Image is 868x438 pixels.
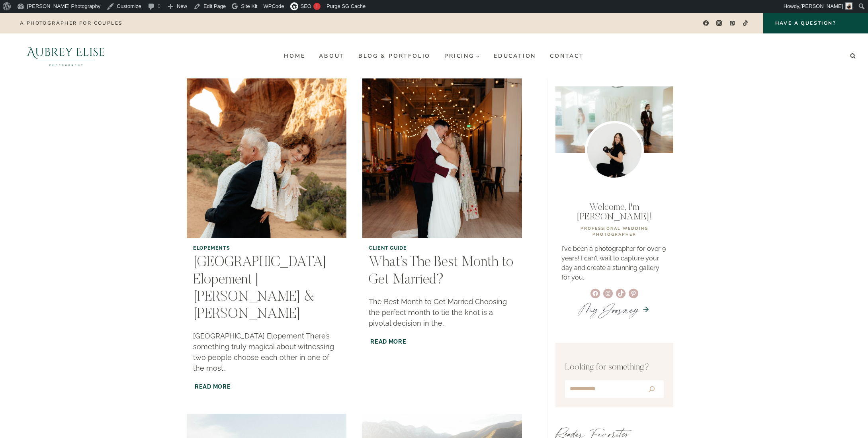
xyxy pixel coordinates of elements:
[277,50,312,63] a: Home
[700,18,712,29] a: Facebook
[312,50,352,63] a: About
[599,298,639,321] em: Journey
[565,361,664,374] p: Looking for something?
[362,78,522,238] img: What’s The Best Month to Get Married?
[352,50,438,63] a: Blog & Portfolio
[369,296,516,328] p: The Best Month to Get Married Choosing the perfect month to tie the knot is a pivotal decision in...
[561,244,667,282] p: I've been a photographer for over 9 years! I can't wait to capture your day and create a stunning...
[369,245,407,251] a: Client Guide
[641,382,662,396] button: Search
[800,3,843,9] span: [PERSON_NAME]
[369,256,514,287] a: What’s The Best Month to Get Married?
[740,18,751,29] a: TikTok
[369,336,408,346] a: Read More
[585,121,644,180] img: Utah wedding photographer Aubrey Williams
[277,50,591,63] nav: Primary
[763,13,868,33] a: Have a Question?
[714,18,725,29] a: Instagram
[543,50,591,63] a: Contact
[561,203,667,222] p: Welcome, I'm [PERSON_NAME]!
[301,3,311,9] span: SEO
[579,298,639,321] a: MyJourney
[487,50,543,63] a: Education
[444,53,480,59] span: Pricing
[20,20,122,26] p: A photographer for couples
[187,78,346,238] img: Arches National Park Elopement | Tami & David
[193,381,232,391] a: Read More
[193,256,326,322] a: [GEOGRAPHIC_DATA] Elopement | [PERSON_NAME] & [PERSON_NAME]
[241,3,257,9] span: Site Kit
[10,33,122,78] img: Aubrey Elise Photography
[438,50,487,63] a: Pricing
[313,3,321,10] div: !
[847,51,858,62] button: View Search Form
[193,330,340,373] p: [GEOGRAPHIC_DATA] Elopement There’s something truly magical about witnessing two people choose ea...
[193,245,230,251] a: Elopements
[727,18,738,29] a: Pinterest
[561,226,667,238] p: professional WEDDING PHOTOGRAPHER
